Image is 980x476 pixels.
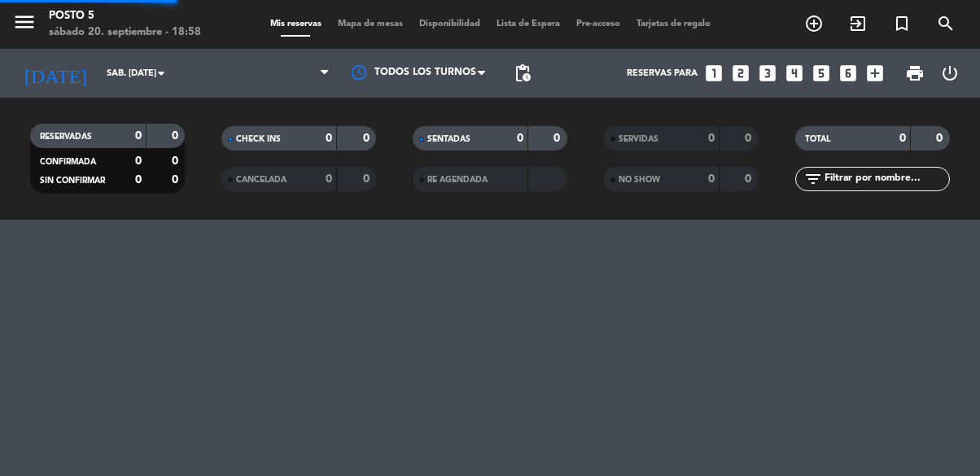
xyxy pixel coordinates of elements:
i: looks_6 [838,63,859,84]
i: exit_to_app [848,14,868,33]
span: Tarjetas de regalo [628,20,719,28]
span: SERVIDAS [619,135,658,143]
div: Posto 5 [49,8,201,24]
span: SENTADAS [427,135,470,143]
strong: 0 [553,133,563,144]
i: looks_5 [811,63,832,84]
span: Mis reservas [262,20,330,28]
strong: 0 [172,130,182,142]
span: SIN CONFIRMAR [40,177,105,185]
span: RE AGENDADA [427,176,488,184]
strong: 0 [363,173,373,185]
button: menu [12,10,37,40]
strong: 0 [745,133,755,144]
span: pending_actions [513,63,532,83]
span: CONFIRMADA [40,158,96,166]
i: power_settings_new [940,63,960,83]
span: Lista de Espera [488,20,568,28]
strong: 0 [135,174,142,186]
strong: 0 [135,155,142,167]
i: [DATE] [12,55,98,91]
strong: 0 [708,173,715,185]
i: turned_in_not [892,14,912,33]
strong: 0 [326,133,332,144]
span: NO SHOW [619,176,660,184]
input: Filtrar por nombre... [823,170,949,188]
span: CANCELADA [236,176,287,184]
strong: 0 [899,133,906,144]
i: add_circle_outline [804,14,824,33]
strong: 0 [363,133,373,144]
strong: 0 [172,174,182,186]
div: sábado 20. septiembre - 18:58 [49,24,201,41]
strong: 0 [936,133,946,144]
i: add_box [864,63,886,84]
span: TOTAL [805,135,830,143]
span: Mapa de mesas [330,20,411,28]
i: looks_two [730,63,751,84]
span: Disponibilidad [411,20,488,28]
strong: 0 [135,130,142,142]
strong: 0 [172,155,182,167]
i: arrow_drop_down [151,63,171,83]
span: Pre-acceso [568,20,628,28]
strong: 0 [745,173,755,185]
i: looks_4 [784,63,805,84]
strong: 0 [517,133,523,144]
strong: 0 [708,133,715,144]
i: menu [12,10,37,34]
i: search [936,14,956,33]
span: CHECK INS [236,135,281,143]
strong: 0 [326,173,332,185]
i: filter_list [803,169,823,189]
div: LOG OUT [933,49,968,98]
span: print [905,63,925,83]
i: looks_one [703,63,724,84]
i: looks_3 [757,63,778,84]
span: Reservas para [627,68,698,79]
span: RESERVADAS [40,133,92,141]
